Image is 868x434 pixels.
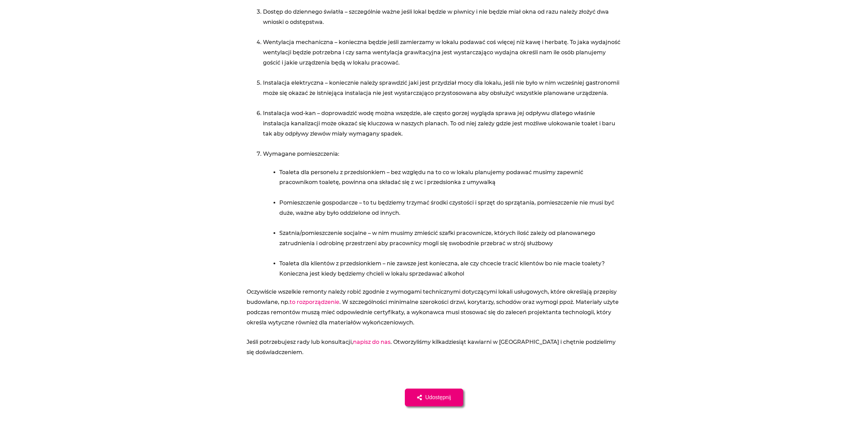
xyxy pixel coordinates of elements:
li: Instalacja wod-kan – doprowadzić wodę można wszędzie, ale często gorzej wygląda sprawa jej odpływ... [263,108,622,149]
p: Jeśli potrzebujesz rady lub konsultacji, . Otworzyliśmy kilkadziesiąt kawiarni w [GEOGRAPHIC_DATA... [247,337,622,357]
span: Udostępnij [425,395,451,400]
li: Toaleta dla klientów z przedsionkiem – nie zawsze jest konieczna, ale czy chcecie tracić klientów... [279,258,622,279]
a: to rozporządzenie [290,299,339,305]
a: napisz do nas [353,339,391,345]
li: Pomieszczenie gospodarcze – to tu będziemy trzymać środki czystości i sprzęt do sprzątania, pomie... [279,198,622,228]
li: Instalacja elektryczna – koniecznie należy sprawdzić jaki jest przydział mocy dla lokalu, jeśli n... [263,78,622,108]
li: Szatnia/pomieszczenie socjalne – w nim musimy zmieścić szafki pracownicze, których ilość zależy o... [279,228,622,258]
li: Wentylacja mechaniczna – konieczna będzie jeśli zamierzamy w lokalu podawać coś więcej niż kawę i... [263,37,622,78]
li: Dostęp do dziennego światła – szczególnie ważne jeśli lokal będzie w piwnicy i nie będzie miał ok... [263,7,622,37]
p: Oczywiście wszelkie remonty należy robić zgodnie z wymogami technicznymi dotyczącymi lokali usług... [247,287,622,327]
li: Wymagane pomieszczenia: [263,149,622,159]
li: Toaleta dla personelu z przedsionkiem – bez względu na to co w lokalu planujemy podawać musimy za... [279,167,622,198]
a: Udostępnij [405,389,464,406]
